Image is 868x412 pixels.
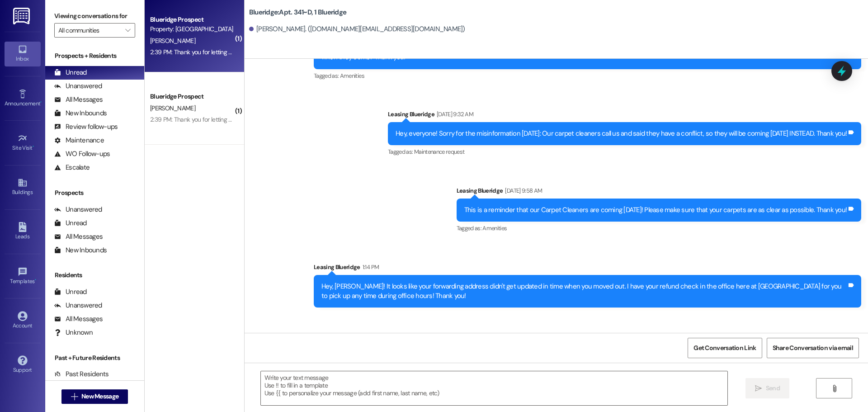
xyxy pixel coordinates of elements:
[5,175,41,199] a: Buildings
[503,186,542,195] div: [DATE] 9:58 AM
[45,51,144,61] div: Prospects + Residents
[150,37,195,45] span: [PERSON_NAME]
[745,378,789,398] button: Send
[5,308,41,333] a: Account
[54,287,87,297] div: Unread
[54,81,102,91] div: Unanswered
[388,109,861,122] div: Leasing Blueridge
[5,264,41,289] a: Templates •
[464,205,847,215] div: This is a reminder that our Carpet Cleaners are coming [DATE]! Please make sure that your carpets...
[693,343,756,353] span: Get Conversation Link
[150,15,234,24] div: Blueridge Prospect
[40,99,42,105] span: •
[434,109,473,119] div: [DATE] 9:32 AM
[33,143,34,150] span: •
[54,163,90,172] div: Escalate
[831,385,838,392] i: 
[54,149,110,159] div: WO Follow-ups
[340,72,364,80] span: Amenities
[314,262,861,275] div: Leasing Blueridge
[396,129,847,138] div: Hey, everyone! Sorry for the misinformation [DATE]: Our carpet cleaners call us and said they hav...
[388,145,861,158] div: Tagged as:
[54,205,102,214] div: Unanswered
[71,393,78,400] i: 
[54,369,109,379] div: Past Residents
[35,277,36,283] span: •
[482,224,507,232] span: Amenities
[150,104,195,112] span: [PERSON_NAME]
[150,115,446,123] div: 2:39 PM: Thank you for letting me know! Would it be possible for my sister to grab that for me? S...
[314,69,861,82] div: Tagged as:
[54,328,93,337] div: Unknown
[249,24,465,34] div: [PERSON_NAME]. ([DOMAIN_NAME][EMAIL_ADDRESS][DOMAIN_NAME])
[54,314,103,324] div: All Messages
[54,95,103,104] div: All Messages
[58,23,121,38] input: All communities
[54,301,102,310] div: Unanswered
[150,92,234,101] div: Blueridge Prospect
[54,246,107,255] div: New Inbounds
[360,262,379,272] div: 1:14 PM
[773,343,853,353] span: Share Conversation via email
[54,9,135,23] label: Viewing conversations for
[61,389,128,404] button: New Message
[54,232,103,242] div: All Messages
[150,24,234,34] div: Property: [GEOGRAPHIC_DATA]
[5,353,41,377] a: Support
[54,218,87,228] div: Unread
[457,186,862,199] div: Leasing Blueridge
[249,8,346,17] b: Blueridge: Apt. 341~D, 1 Blueridge
[45,188,144,198] div: Prospects
[321,282,847,301] div: Hey, [PERSON_NAME]! It looks like your forwarding address didn't get updated in time when you mov...
[688,338,762,358] button: Get Conversation Link
[81,392,118,401] span: New Message
[45,353,144,363] div: Past + Future Residents
[54,109,107,118] div: New Inbounds
[766,384,780,393] span: Send
[13,8,32,24] img: ResiDesk Logo
[54,122,118,132] div: Review follow-ups
[767,338,859,358] button: Share Conversation via email
[5,131,41,155] a: Site Visit •
[125,27,130,34] i: 
[5,42,41,66] a: Inbox
[150,48,446,56] div: 2:39 PM: Thank you for letting me know! Would it be possible for my sister to grab that for me? S...
[755,385,762,392] i: 
[5,219,41,244] a: Leads
[54,68,87,77] div: Unread
[45,270,144,280] div: Residents
[414,148,465,156] span: Maintenance request
[54,136,104,145] div: Maintenance
[457,222,862,235] div: Tagged as:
